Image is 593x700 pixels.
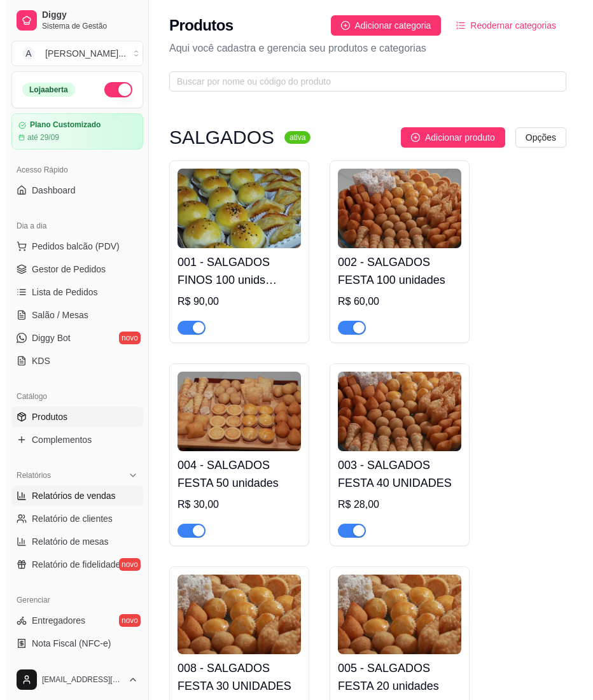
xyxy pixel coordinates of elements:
a: Gestor de Pedidos [5,259,137,279]
span: Relatório de mesas [25,535,102,548]
h2: Produtos [163,15,227,36]
div: [PERSON_NAME] ... [39,47,120,60]
h4: 002 - SALGADOS FESTA 100 unidades [331,253,455,289]
span: Lista de Pedidos [25,286,92,298]
span: Salão / Mesas [25,309,82,321]
button: Reodernar categorias [440,15,560,36]
span: Reodernar categorias [464,18,550,32]
span: Relatório de fidelidade [25,558,114,571]
input: Buscar por nome ou código do produto [171,74,542,88]
span: Adicionar produto [419,130,489,144]
a: Entregadoresnovo [5,610,137,631]
div: Gerenciar [5,590,137,610]
img: product-image [331,169,455,248]
span: ordered-list [450,21,459,30]
p: Aqui você cadastra e gerencia seu produtos e categorias [163,41,560,56]
img: product-image [331,575,455,654]
h4: 008 - SALGADOS FESTA 30 UNIDADES [171,659,295,695]
span: KDS [25,354,44,367]
span: A [16,47,29,60]
a: Relatório de clientes [5,508,137,529]
a: Diggy Botnovo [5,328,137,348]
button: Alterar Status [98,82,126,97]
h4: 005 - SALGADOS FESTA 20 unidades [331,659,455,695]
span: Nota Fiscal (NFC-e) [25,637,104,650]
a: KDS [5,351,137,371]
a: DiggySistema de Gestão [5,5,137,36]
a: Dashboard [5,180,137,200]
img: product-image [171,575,295,654]
div: R$ 28,00 [331,497,455,512]
a: Relatórios de vendas [5,486,137,506]
div: Loja aberta [16,83,69,97]
span: Produtos [25,410,61,423]
span: Gestor de Pedidos [25,263,99,276]
a: Complementos [5,430,137,450]
button: Adicionar produto [394,127,499,148]
span: Diggy Bot [25,332,64,344]
article: Plano Customizado [24,120,94,130]
button: Select a team [5,41,137,66]
span: plus-circle [405,133,414,142]
div: Dia a dia [5,216,137,236]
span: [EMAIL_ADDRESS][DOMAIN_NAME] [36,675,116,685]
a: Plano Customizadoaté 29/09 [5,113,137,150]
a: Nota Fiscal (NFC-e) [5,633,137,654]
a: Relatório de fidelidadenovo [5,554,137,575]
img: product-image [171,169,295,248]
a: Produtos [5,407,137,427]
h4: 001 - SALGADOS FINOS 100 unids encomenda. [171,253,295,289]
span: Relatórios de vendas [25,489,109,502]
h4: 003 - SALGADOS FESTA 40 UNIDADES [331,456,455,492]
div: R$ 30,00 [171,497,295,512]
article: até 29/09 [21,132,53,143]
div: Catálogo [5,386,137,407]
span: Dashboard [25,184,69,197]
span: Relatórios [10,470,45,480]
sup: ativa [278,131,304,144]
button: Opções [509,127,560,148]
a: Controle de caixa [5,656,137,676]
a: Lista de Pedidos [5,282,137,302]
h3: SALGADOS [163,130,268,145]
div: Acesso Rápido [5,160,137,180]
span: Pedidos balcão (PDV) [25,240,113,253]
span: Opções [519,130,550,144]
span: Complementos [25,433,85,446]
a: Salão / Mesas [5,305,137,325]
span: Diggy [36,10,132,21]
img: product-image [171,372,295,451]
span: Relatório de clientes [25,512,106,525]
span: Entregadores [25,614,79,627]
div: R$ 90,00 [171,294,295,309]
span: plus-circle [335,21,344,30]
button: [EMAIL_ADDRESS][DOMAIN_NAME] [5,664,137,695]
span: Adicionar categoria [349,18,425,32]
div: R$ 60,00 [331,294,455,309]
img: product-image [331,372,455,451]
button: Adicionar categoria [324,15,435,36]
h4: 004 - SALGADOS FESTA 50 unidades [171,456,295,492]
a: Relatório de mesas [5,531,137,552]
span: Sistema de Gestão [36,21,132,31]
button: Pedidos balcão (PDV) [5,236,137,256]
